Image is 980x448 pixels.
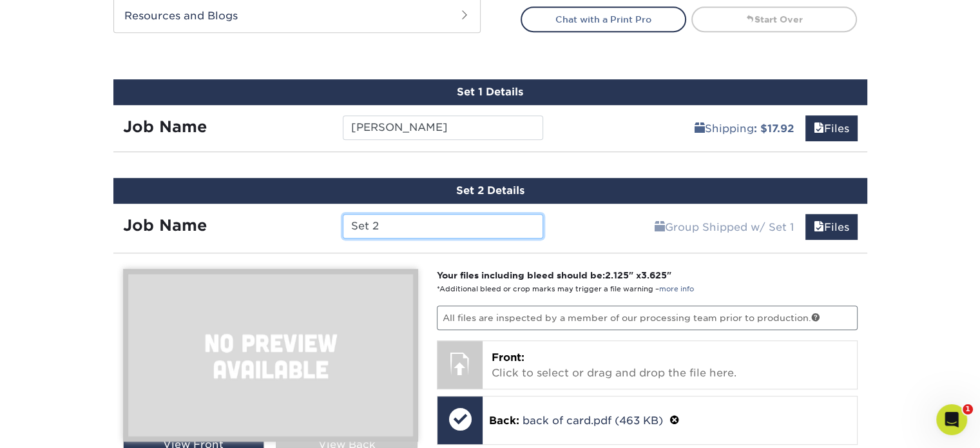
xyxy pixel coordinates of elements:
span: 3.625 [641,270,667,280]
span: files [814,122,824,135]
span: Front: [492,351,524,364]
span: 1 [963,404,973,414]
strong: Your files including bleed should be: " x " [437,270,671,280]
small: *Additional bleed or crop marks may trigger a file warning – [437,285,694,293]
p: All files are inspected by a member of our processing team prior to production. [437,306,858,330]
a: back of card.pdf (463 KB) [523,414,663,427]
strong: Job Name [123,117,207,136]
span: Back: [489,414,519,427]
b: : $17.92 [754,122,794,135]
a: Files [805,214,858,240]
span: shipping [695,122,705,135]
input: Enter a job name [343,214,543,239]
p: Click to select or drag and drop the file here. [492,350,848,381]
span: files [814,221,824,233]
a: Start Over [691,6,857,32]
strong: Job Name [123,216,207,235]
a: more info [659,285,694,293]
a: Chat with a Print Pro [521,6,686,32]
div: Set 2 Details [113,178,867,204]
a: Files [805,115,858,141]
a: Group Shipped w/ Set 1 [646,214,802,240]
span: shipping [655,221,665,233]
input: Enter a job name [343,115,543,140]
span: 2.125 [605,270,629,280]
div: Set 1 Details [113,79,867,105]
a: Shipping: $17.92 [686,115,802,141]
iframe: Intercom live chat [936,404,967,435]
